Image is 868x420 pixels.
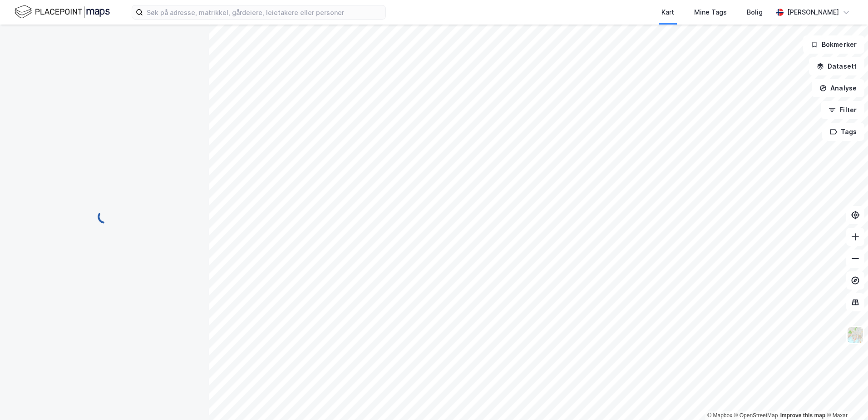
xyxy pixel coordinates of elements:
[823,376,868,420] div: Kontrollprogram for chat
[822,123,864,141] button: Tags
[747,7,763,18] div: Bolig
[812,79,864,97] button: Analyse
[787,7,839,18] div: [PERSON_NAME]
[780,412,825,419] a: Improve this map
[15,4,110,20] img: logo.f888ab2527a4732fd821a326f86c7f29.svg
[707,412,732,419] a: Mapbox
[734,412,778,419] a: OpenStreetMap
[803,35,864,54] button: Bokmerker
[823,376,868,420] iframe: Chat Widget
[97,210,112,224] img: spinner.a6d8c91a73a9ac5275cf975e30b51cfb.svg
[143,5,385,19] input: Søk på adresse, matrikkel, gårdeiere, leietakere eller personer
[694,7,727,18] div: Mine Tags
[809,57,864,75] button: Datasett
[661,7,674,18] div: Kart
[821,101,864,119] button: Filter
[847,326,864,344] img: Z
